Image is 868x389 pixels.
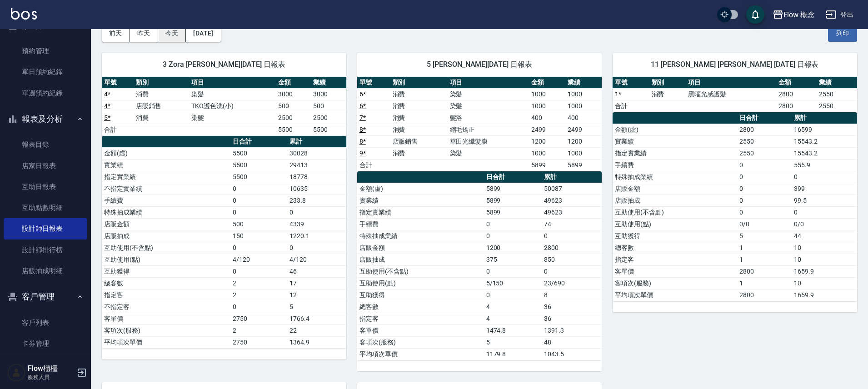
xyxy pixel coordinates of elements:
td: 消費 [390,147,448,159]
td: 5899 [484,183,542,194]
span: 11 [PERSON_NAME] [PERSON_NAME] [DATE] 日報表 [624,60,846,69]
td: 2499 [565,124,602,135]
th: 累計 [542,171,602,183]
td: 互助獲得 [357,289,484,301]
td: 1 [737,242,792,254]
td: 2750 [230,313,287,324]
td: 375 [484,254,542,265]
td: 36 [542,313,602,324]
td: TKO護色洗(小) [189,100,275,112]
td: 30028 [287,147,346,159]
td: 0 [484,289,542,301]
td: 華田光纖髮膜 [448,135,529,147]
td: 0 [230,242,287,254]
td: 互助使用(點) [357,277,484,289]
a: 單週預約紀錄 [4,83,87,104]
td: 0 [230,206,287,218]
button: 列印 [828,25,857,42]
td: 0 [484,230,542,242]
td: 500 [276,100,311,112]
td: 5 [287,301,346,313]
th: 日合計 [737,112,792,124]
td: 合計 [102,124,134,135]
td: 4339 [287,218,346,230]
th: 業績 [311,77,346,89]
button: 報表及分析 [4,107,87,131]
th: 項目 [189,77,275,89]
td: 1 [737,277,792,289]
td: 5 [484,336,542,348]
td: 10 [792,254,857,265]
td: 1659.9 [792,289,857,301]
td: 2550 [817,100,857,112]
td: 消費 [390,124,448,135]
td: 10635 [287,183,346,194]
td: 3000 [276,88,311,100]
td: 1200 [484,242,542,254]
td: 不指定客 [102,301,230,313]
td: 5500 [311,124,346,135]
a: 卡券管理 [4,333,87,354]
td: 49623 [542,194,602,206]
td: 1000 [565,88,602,100]
td: 1043.5 [542,348,602,360]
td: 0 [737,159,792,171]
table: a dense table [102,77,346,136]
td: 黑曜光感護髮 [686,88,776,100]
td: 29413 [287,159,346,171]
td: 10 [792,277,857,289]
td: 染髮 [189,112,275,124]
td: 2550 [817,88,857,100]
td: 平均項次單價 [357,348,484,360]
table: a dense table [357,171,602,360]
td: 店販金額 [102,218,230,230]
td: 10 [792,242,857,254]
td: 0 [287,242,346,254]
th: 累計 [792,112,857,124]
td: 2800 [737,124,792,135]
button: save [746,5,764,24]
td: 2499 [529,124,565,135]
td: 0 [484,265,542,277]
td: 互助獲得 [613,230,737,242]
td: 4 [484,313,542,324]
td: 金額(虛) [102,147,230,159]
th: 單號 [102,77,134,89]
button: 登出 [822,6,857,23]
td: 2 [230,324,287,336]
td: 50087 [542,183,602,194]
th: 日合計 [484,171,542,183]
td: 店販抽成 [613,194,737,206]
button: 昨天 [130,25,158,42]
td: 平均項次單價 [102,336,230,348]
td: 0 [542,230,602,242]
td: 555.9 [792,159,857,171]
td: 0 [287,206,346,218]
td: 消費 [649,88,686,100]
td: 消費 [134,88,189,100]
td: 5899 [484,206,542,218]
a: 店家日報表 [4,155,87,176]
td: 8 [542,289,602,301]
td: 合計 [357,159,390,171]
td: 1200 [565,135,602,147]
td: 0 [737,194,792,206]
td: 850 [542,254,602,265]
td: 2550 [737,135,792,147]
td: 5500 [230,147,287,159]
td: 4 [484,301,542,313]
a: 互助點數明細 [4,197,87,218]
th: 日合計 [230,136,287,148]
th: 類別 [390,77,448,89]
td: 指定客 [102,289,230,301]
td: 2750 [230,336,287,348]
td: 48 [542,336,602,348]
td: 店販金額 [357,242,484,254]
td: 互助獲得 [102,265,230,277]
td: 399 [792,183,857,194]
a: 入金管理 [4,354,87,375]
td: 1179.8 [484,348,542,360]
td: 23/690 [542,277,602,289]
td: 總客數 [102,277,230,289]
th: 累計 [287,136,346,148]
